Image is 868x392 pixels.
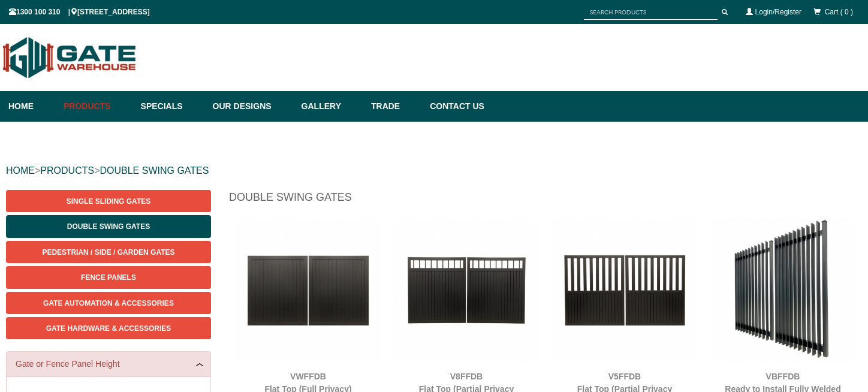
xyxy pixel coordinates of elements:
[42,248,174,257] span: Pedestrian / Side / Garden Gates
[6,152,862,190] div: > >
[365,91,424,122] a: Trade
[6,266,211,288] a: Fence Panels
[6,292,211,314] a: Gate Automation & Accessories
[710,217,856,363] img: VBFFDB - Ready to Install Fully Welded 65x16mm Vertical Blade - Aluminium Double Swing Gates - Ma...
[6,190,211,212] a: Single Sliding Gates
[584,5,718,20] input: SEARCH PRODUCTS
[67,197,150,206] span: Single Sliding Gates
[9,8,150,16] span: 1300 100 310 | [STREET_ADDRESS]
[43,299,174,307] span: Gate Automation & Accessories
[6,241,211,263] a: Pedestrian / Side / Garden Gates
[8,91,58,122] a: Home
[235,217,381,363] img: VWFFDB - Flat Top (Full Privacy) - Double Aluminium Driveway Gates - Double Swing Gates - Matte B...
[16,358,201,370] a: Gate or Fence Panel Height
[46,324,171,333] span: Gate Hardware & Accessories
[296,91,365,122] a: Gallery
[135,91,207,122] a: Specials
[755,8,801,16] a: Login/Register
[67,222,150,231] span: Double Swing Gates
[424,91,484,122] a: Contact Us
[207,91,296,122] a: Our Designs
[6,215,211,237] a: Double Swing Gates
[551,217,698,363] img: V5FFDB - Flat Top (Partial Privacy approx.50%) - Double Aluminium Driveway Gates - Double Swing G...
[6,165,35,176] a: HOME
[393,217,540,363] img: V8FFDB - Flat Top (Partial Privacy approx.85%) - Double Aluminium Driveway Gates - Double Swing G...
[81,273,136,282] span: Fence Panels
[100,165,209,176] a: DOUBLE SWING GATES
[40,165,94,176] a: PRODUCTS
[229,190,862,211] h1: Double Swing Gates
[58,91,135,122] a: Products
[6,317,211,339] a: Gate Hardware & Accessories
[825,8,853,16] span: Cart ( 0 )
